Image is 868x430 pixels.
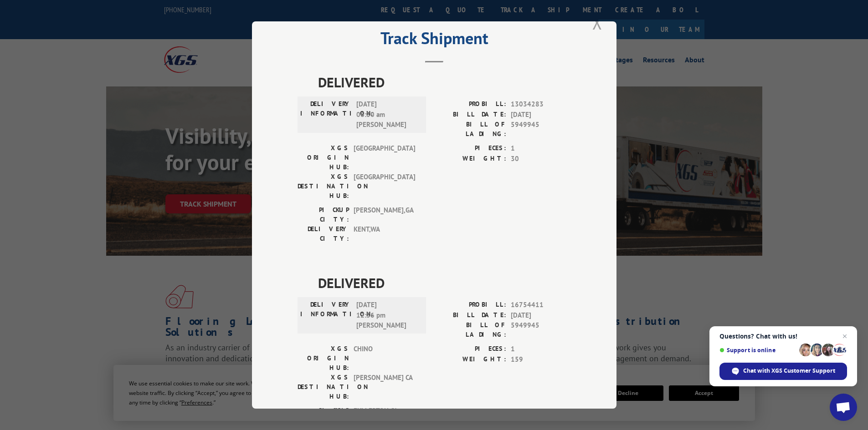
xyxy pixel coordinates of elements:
[434,354,506,365] label: WEIGHT:
[434,143,506,154] label: PIECES:
[590,10,605,35] button: Close modal
[511,120,571,139] span: 5949945
[354,373,415,401] span: [PERSON_NAME] CA
[298,143,349,172] label: XGS ORIGIN HUB:
[318,72,571,92] span: DELIVERED
[743,367,835,375] span: Chat with XGS Customer Support
[511,154,571,164] span: 30
[511,300,571,310] span: 16754411
[830,394,857,421] a: Open chat
[434,344,506,354] label: PIECES:
[356,300,418,331] span: [DATE] 12:36 pm [PERSON_NAME]
[300,99,352,130] label: DELIVERY INFORMATION:
[719,347,796,354] span: Support is online
[511,354,571,365] span: 159
[434,154,506,164] label: WEIGHT:
[298,344,349,373] label: XGS ORIGIN HUB:
[318,273,571,293] span: DELIVERED
[298,373,349,401] label: XGS DESTINATION HUB:
[719,333,847,340] span: Questions? Chat with us!
[511,99,571,110] span: 13034283
[354,205,415,224] span: [PERSON_NAME] , GA
[298,224,349,243] label: DELIVERY CITY:
[434,320,506,339] label: BILL OF LADING:
[511,344,571,354] span: 1
[356,99,418,130] span: [DATE] 06:30 am [PERSON_NAME]
[434,300,506,310] label: PROBILL:
[298,32,571,49] h2: Track Shipment
[511,320,571,339] span: 5949945
[354,344,415,373] span: CHINO
[511,110,571,120] span: [DATE]
[434,120,506,139] label: BILL OF LADING:
[434,99,506,110] label: PROBILL:
[298,406,349,425] label: PICKUP CITY:
[298,172,349,201] label: XGS DESTINATION HUB:
[354,143,415,172] span: [GEOGRAPHIC_DATA]
[354,224,415,243] span: KENT , WA
[434,110,506,120] label: BILL DATE:
[300,300,352,331] label: DELIVERY INFORMATION:
[511,143,571,154] span: 1
[354,172,415,201] span: [GEOGRAPHIC_DATA]
[354,406,415,425] span: FULLERTON , CA
[511,310,571,321] span: [DATE]
[719,363,847,380] span: Chat with XGS Customer Support
[298,205,349,224] label: PICKUP CITY:
[434,310,506,321] label: BILL DATE:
